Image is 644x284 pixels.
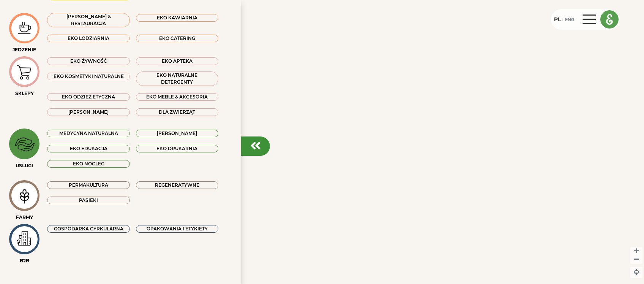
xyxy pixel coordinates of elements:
div: EKO DRUKARNIA [136,145,218,152]
div: SKLEPY [9,90,39,97]
div: USŁUGI [9,162,39,169]
div: PL [554,16,561,24]
img: icon-image [12,132,37,157]
div: [PERSON_NAME] & RESTAURACJA [47,13,129,27]
div: EKO ŻYWNOŚĆ [47,57,129,65]
div: EKO APTEKA [136,57,218,65]
div: ENG [565,15,575,24]
img: icon-image [12,228,37,250]
div: EKO KOSMETYKI NATURALNE [47,73,129,80]
img: logo_e.png [601,11,618,28]
div: FARMY [9,214,39,221]
div: Permakultura [47,181,129,189]
div: OPAKOWANIA I ETYKIETY [136,225,218,233]
div: DLA ZWIERZĄT [136,108,218,116]
div: EKO CATERING [136,35,218,42]
div: EKO EDUKACJA [47,145,129,152]
img: icon-image [12,60,37,84]
div: GOSPODARKA CYRKULARNA [47,225,129,233]
div: Regeneratywne [136,181,218,189]
div: EKO LODZIARNIA [47,35,129,42]
div: | [561,16,565,23]
img: icon-image [12,184,37,208]
div: EKO MEBLE & AKCESORIA [136,93,218,101]
div: EKO NOCLEG [47,160,129,168]
img: icon-image [12,19,37,38]
div: EKO NATURALNE DETERGENTY [136,71,218,86]
div: B2B [9,257,39,264]
div: [PERSON_NAME] [136,130,218,137]
div: [PERSON_NAME] [47,108,129,116]
div: EKO KAWIARNIA [136,14,218,22]
div: EKO ODZIEŻ ETYCZNA [47,93,129,101]
div: Pasieki [47,197,129,204]
div: MEDYCYNA NATURALNA [47,130,129,137]
div: JEDZENIE [9,46,39,53]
